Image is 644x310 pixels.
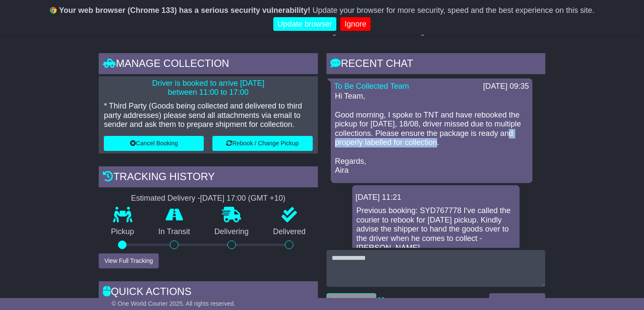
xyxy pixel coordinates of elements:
[261,227,318,237] p: Delivered
[483,82,529,91] div: [DATE] 09:35
[202,227,261,237] p: Delivering
[146,227,203,237] p: In Transit
[99,194,317,203] div: Estimated Delivery -
[357,206,515,253] p: Previous booking: SYD767778 I've called the courier to rebook for [DATE] pickup. Kindly advise th...
[327,53,545,76] div: RECENT CHAT
[104,79,312,97] p: Driver is booked to arrive [DATE] between 11:00 to 17:00
[99,227,146,237] p: Pickup
[334,82,409,90] a: To Be Collected Team
[340,17,371,31] a: Ignore
[112,300,236,307] span: © One World Courier 2025. All rights reserved.
[273,17,336,31] a: Update browser
[99,53,317,76] div: Manage collection
[59,6,311,15] b: Your web browser (Chrome 133) has a serious security vulnerability!
[99,253,158,268] button: View Full Tracking
[356,193,516,202] div: [DATE] 11:21
[200,194,285,203] div: [DATE] 17:00 (GMT +10)
[335,92,528,175] p: Hi Team, Good morning, I spoke to TNT and have rebooked the pickup for [DATE], 18/08, driver miss...
[99,281,317,304] div: Quick Actions
[489,293,545,308] button: Send a Message
[104,102,312,129] p: * Third Party (Goods being collected and delivered to third party addresses) please send all atta...
[99,166,317,190] div: Tracking history
[212,136,312,151] button: Rebook / Change Pickup
[312,6,594,15] span: Update your browser for more security, speed and the best experience on this site.
[104,136,204,151] button: Cancel Booking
